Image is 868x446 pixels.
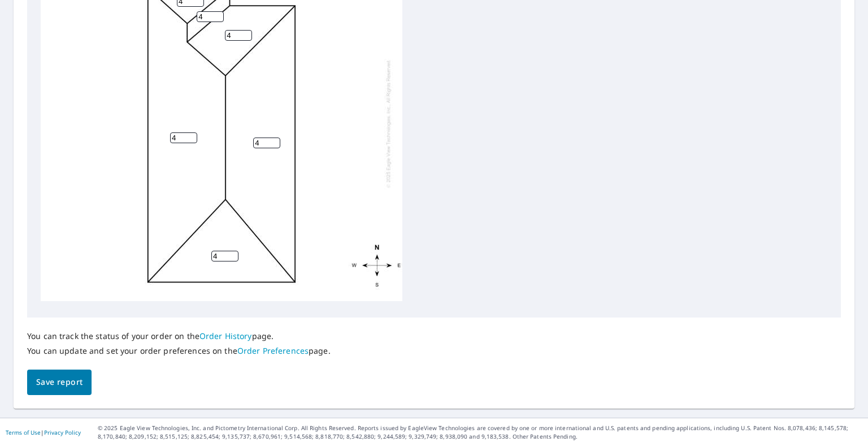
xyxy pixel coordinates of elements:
a: Privacy Policy [44,428,81,436]
p: © 2025 Eagle View Technologies, Inc. and Pictometry International Corp. All Rights Reserved. Repo... [98,424,862,441]
p: You can track the status of your order on the page. [27,331,331,341]
a: Terms of Use [6,428,41,436]
span: Save report [36,375,83,389]
p: | [6,429,81,436]
p: You can update and set your order preferences on the page. [27,346,331,356]
button: Save report [27,370,92,395]
a: Order History [199,331,252,341]
a: Order Preferences [237,345,309,356]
